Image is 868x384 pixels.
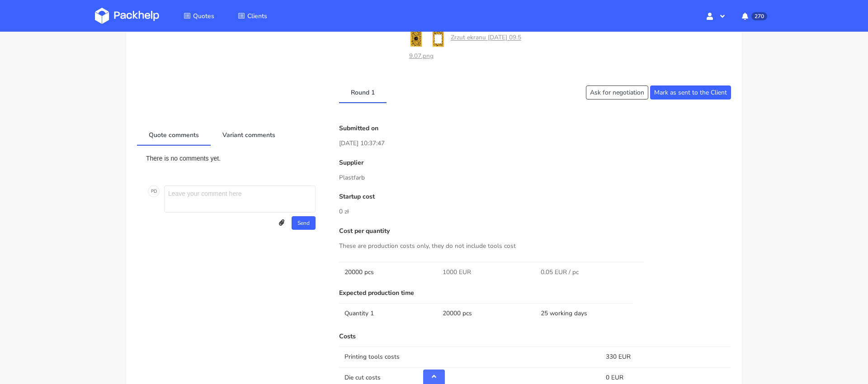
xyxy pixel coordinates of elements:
p: Startup cost [339,193,731,200]
p: Expected production time [339,289,731,297]
button: 270 [735,8,773,24]
td: 20000 pcs [339,262,437,282]
a: Zrzut ekranu [DATE] 09.59.07.png [409,33,521,61]
a: Round 1 [339,82,387,102]
p: These are production costs only, they do not include tools cost [339,241,731,251]
span: 0.05 EUR / pc [541,268,579,277]
span: 270 [751,12,767,20]
img: Dashboard [95,8,159,24]
span: Clients [247,12,267,20]
td: 25 working days [535,303,633,323]
button: Send [292,216,316,230]
span: D [154,185,157,197]
p: 0 zł [339,207,731,217]
button: Ask for negotiation [586,85,648,100]
span: Quotes [193,12,214,20]
td: 330 EUR [600,346,731,367]
td: Quantity 1 [339,303,437,323]
a: Quotes [173,8,225,24]
span: 1000 EUR [443,268,471,277]
a: Quote comments [137,125,211,145]
p: Plastfarb [339,173,731,183]
p: [DATE] 10:37:47 [339,138,731,148]
p: Cost per quantity [339,228,731,235]
img: e21178ed-916e-4d34-9c56-f6cbc80f2b3f [409,28,445,48]
p: There is no comments yet. [146,155,317,162]
a: Variant comments [211,125,287,145]
a: Clients [227,8,278,24]
p: Supplier [339,159,731,166]
span: P [151,185,154,197]
p: Submitted on [339,125,731,132]
p: Costs [339,333,731,340]
td: Printing tools costs [339,346,600,367]
td: 20000 pcs [437,303,535,323]
button: Mark as sent to the Client [650,85,731,100]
